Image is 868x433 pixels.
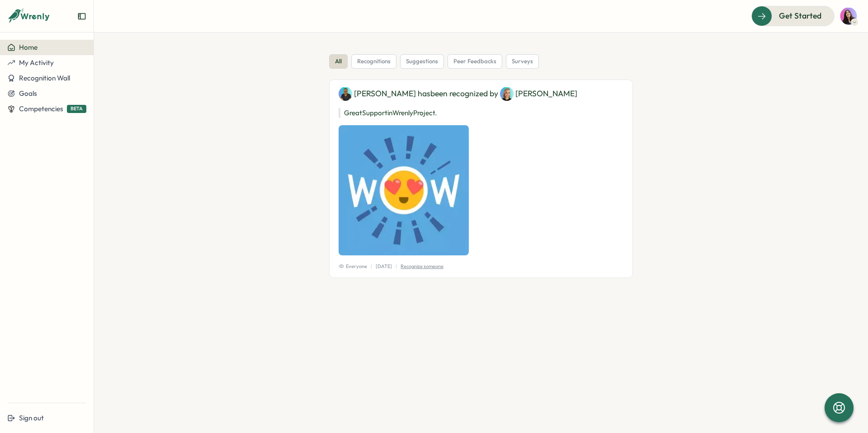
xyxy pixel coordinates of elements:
[19,89,37,98] span: Goals
[357,57,391,66] span: recognitions
[779,10,821,22] span: Get Started
[500,87,514,101] img: Sarah Sohnle
[339,87,352,101] img: Johannes Keller
[401,263,443,270] p: Recognize someone
[19,43,38,52] span: Home
[339,263,367,270] span: Everyone
[376,263,392,270] p: [DATE]
[335,57,342,66] span: all
[339,125,469,255] img: Recognition Image
[19,74,70,82] span: Recognition Wall
[453,57,496,66] span: peer feedbacks
[19,414,44,422] span: Sign out
[67,105,86,113] span: BETA
[840,8,857,25] img: Svenja von Gosen
[396,263,397,270] p: |
[512,57,533,66] span: surveys
[19,58,54,67] span: My Activity
[339,87,623,101] div: [PERSON_NAME] has been recognized by
[500,87,577,101] div: [PERSON_NAME]
[77,12,86,21] button: Expand sidebar
[19,104,63,113] span: Competencies
[371,263,372,270] p: |
[406,57,438,66] span: suggestions
[751,6,835,26] button: Get Started
[339,108,623,118] p: Great Support in Wrenly Project.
